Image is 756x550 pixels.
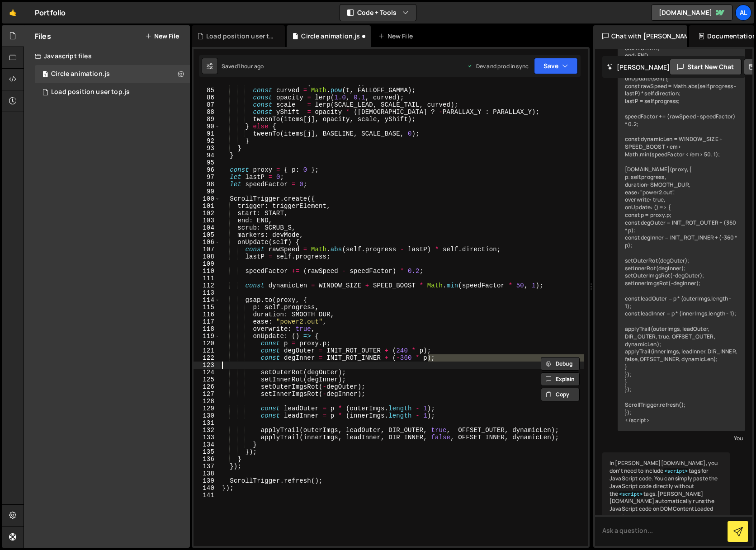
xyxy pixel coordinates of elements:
[607,63,670,71] h2: [PERSON_NAME]
[689,25,754,47] div: Documentation
[194,376,220,383] div: 125
[194,130,220,137] div: 91
[194,304,220,311] div: 115
[194,202,220,210] div: 101
[194,116,220,123] div: 89
[194,268,220,275] div: 110
[670,59,742,75] button: Start new chat
[194,101,220,108] div: 87
[194,398,220,405] div: 128
[541,372,580,386] button: Explain
[51,88,130,96] div: Load position user top.js
[194,282,220,289] div: 112
[194,239,220,246] div: 106
[194,390,220,398] div: 127
[194,145,220,152] div: 93
[194,166,220,174] div: 96
[301,32,360,41] div: Circle animation.js
[194,362,220,369] div: 123
[35,83,190,101] div: 16520/44834.js
[194,275,220,282] div: 111
[24,47,190,65] div: Javascript files
[194,448,220,456] div: 135
[194,296,220,304] div: 114
[194,347,220,354] div: 121
[194,311,220,318] div: 116
[194,159,220,166] div: 95
[194,484,220,492] div: 140
[194,405,220,412] div: 129
[541,388,580,401] button: Copy
[194,463,220,470] div: 137
[194,318,220,325] div: 117
[194,492,220,499] div: 141
[534,58,578,74] button: Save
[35,7,66,18] div: Portfolio
[222,62,264,70] div: Saved
[194,434,220,441] div: 133
[238,62,264,70] div: 1 hour ago
[194,210,220,217] div: 102
[467,62,529,70] div: Dev and prod in sync
[620,433,743,443] div: You
[194,419,220,427] div: 131
[194,94,220,101] div: 86
[2,2,24,24] a: 🤙
[618,491,643,498] code: <script>
[194,383,220,390] div: 126
[194,123,220,130] div: 90
[651,5,732,21] a: [DOMAIN_NAME]
[194,224,220,231] div: 104
[194,188,220,195] div: 99
[194,87,220,94] div: 85
[194,195,220,202] div: 100
[194,174,220,181] div: 97
[194,260,220,268] div: 109
[194,231,220,239] div: 105
[194,217,220,224] div: 103
[194,369,220,376] div: 124
[194,412,220,419] div: 130
[194,253,220,260] div: 108
[735,5,751,21] a: Al
[194,340,220,347] div: 120
[194,333,220,340] div: 119
[35,65,190,83] div: 16520/44831.js
[340,5,416,21] button: Code + Tools
[194,441,220,448] div: 134
[194,108,220,116] div: 88
[194,354,220,362] div: 122
[593,25,687,47] div: Chat with [PERSON_NAME]
[43,71,48,79] span: 1
[378,32,416,41] div: New File
[194,289,220,296] div: 113
[145,33,179,40] button: New File
[194,152,220,159] div: 94
[51,70,110,78] div: Circle animation.js
[194,456,220,463] div: 136
[194,470,220,477] div: 138
[194,325,220,333] div: 118
[35,31,51,41] h2: Files
[194,181,220,188] div: 98
[206,32,274,41] div: Load position user top.js
[194,477,220,484] div: 139
[194,246,220,253] div: 107
[194,427,220,434] div: 132
[194,137,220,145] div: 92
[663,468,689,475] code: <script>
[541,357,580,371] button: Debug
